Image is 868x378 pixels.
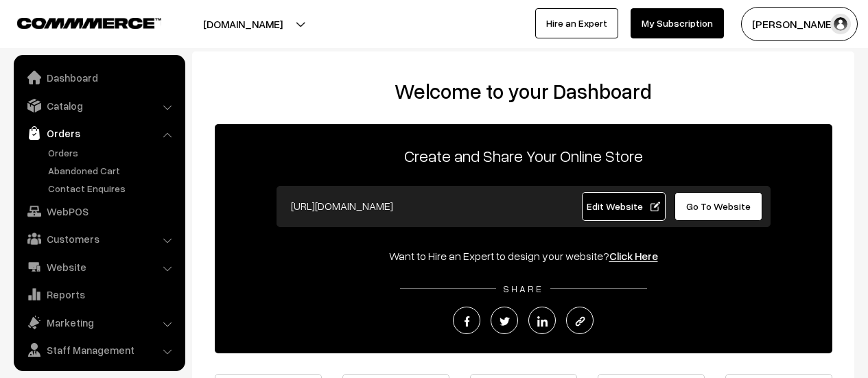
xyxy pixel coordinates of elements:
[741,7,858,41] button: [PERSON_NAME]
[631,8,724,38] a: My Subscription
[215,143,832,168] p: Create and Share Your Online Store
[45,163,180,178] a: Abandoned Cart
[17,18,161,28] img: COMMMERCE
[17,65,180,90] a: Dashboard
[206,79,841,104] h2: Welcome to your Dashboard
[582,192,666,221] a: Edit Website
[17,310,180,335] a: Marketing
[17,282,180,307] a: Reports
[17,338,180,362] a: Staff Management
[17,14,137,30] a: COMMMERCE
[17,226,180,251] a: Customers
[675,192,763,221] a: Go To Website
[587,200,660,212] span: Edit Website
[17,199,180,224] a: WebPOS
[17,255,180,279] a: Website
[45,145,180,160] a: Orders
[535,8,618,38] a: Hire an Expert
[155,7,331,41] button: [DOMAIN_NAME]
[686,200,751,212] span: Go To Website
[496,283,550,294] span: SHARE
[45,181,180,196] a: Contact Enquires
[215,248,832,264] div: Want to Hire an Expert to design your website?
[17,121,180,145] a: Orders
[609,249,658,263] a: Click Here
[17,93,180,118] a: Catalog
[830,14,851,34] img: user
